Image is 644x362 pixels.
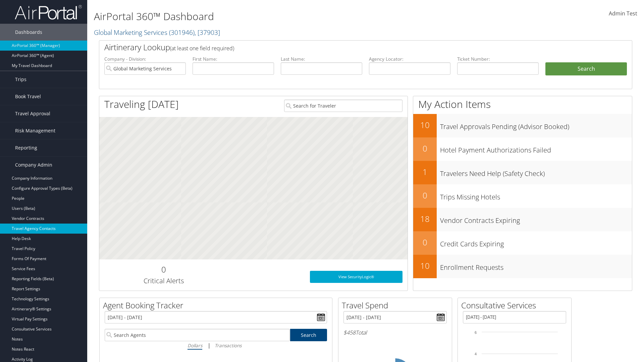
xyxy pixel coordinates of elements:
[105,329,290,341] input: Search Agents
[284,100,402,112] input: Search for Traveler
[413,213,437,225] h2: 18
[215,342,241,349] i: Transactions
[545,62,627,76] button: Search
[15,4,82,20] img: airportal-logo.png
[440,142,632,155] h3: Hotel Payment Authorizations Failed
[609,10,637,17] span: Admin Test
[609,3,637,24] a: Admin Test
[195,28,220,37] span: , [ 37903 ]
[290,329,327,341] a: Search
[94,28,220,37] a: Global Marketing Services
[413,166,437,178] h2: 1
[104,264,223,275] h2: 0
[440,189,632,202] h3: Trips Missing Hotels
[413,255,632,278] a: 10Enrollment Requests
[15,88,41,105] span: Book Travel
[15,139,37,156] span: Reporting
[104,42,583,53] h2: Airtinerary Lookup
[187,342,202,349] i: Dollars
[15,157,52,173] span: Company Admin
[440,259,632,272] h3: Enrollment Requests
[169,28,195,37] span: ( 301946 )
[94,9,456,23] h1: AirPortal 360™ Dashboard
[105,341,327,350] div: |
[440,166,632,178] h3: Travelers Need Help (Safety Check)
[413,114,632,137] a: 10Travel Approvals Pending (Advisor Booked)
[413,119,437,131] h2: 10
[104,276,223,286] h3: Critical Alerts
[15,24,42,41] span: Dashboards
[413,184,632,208] a: 0Trips Missing Hotels
[310,271,402,283] a: View SecurityLogic®
[369,56,450,62] label: Agency Locator:
[343,329,447,336] h6: Total
[413,143,437,154] h2: 0
[15,71,26,88] span: Trips
[343,329,356,336] span: $458
[413,208,632,231] a: 18Vendor Contracts Expiring
[457,56,539,62] label: Ticket Number:
[475,330,477,335] tspan: 6
[170,45,234,52] span: (at least one field required)
[104,56,186,62] label: Company - Division:
[440,213,632,225] h3: Vendor Contracts Expiring
[104,97,179,111] h1: Traveling [DATE]
[15,105,50,122] span: Travel Approval
[413,231,632,255] a: 0Credit Cards Expiring
[440,119,632,131] h3: Travel Approvals Pending (Advisor Booked)
[342,300,452,311] h2: Travel Spend
[281,56,362,62] label: Last Name:
[15,122,55,139] span: Risk Management
[461,300,571,311] h2: Consultative Services
[413,137,632,161] a: 0Hotel Payment Authorizations Failed
[475,352,477,356] tspan: 4
[193,56,274,62] label: First Name:
[103,300,332,311] h2: Agent Booking Tracker
[413,161,632,184] a: 1Travelers Need Help (Safety Check)
[413,237,437,248] h2: 0
[413,190,437,201] h2: 0
[413,260,437,271] h2: 10
[440,236,632,249] h3: Credit Cards Expiring
[413,97,632,111] h1: My Action Items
